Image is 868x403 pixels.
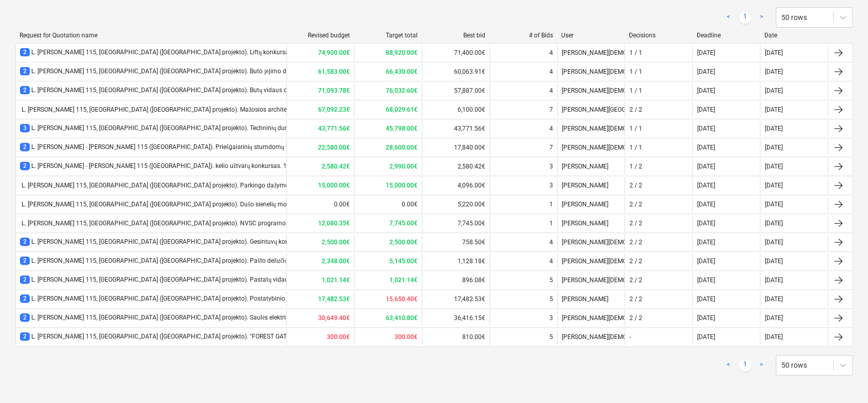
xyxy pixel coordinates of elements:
[318,49,350,56] b: 74,900.00€
[557,291,625,307] div: [PERSON_NAME]
[549,239,553,246] div: 4
[318,182,350,189] b: 15,000.00€
[629,106,642,113] div: 2 / 2
[386,125,418,132] b: 45,798.00€
[20,48,302,57] div: L. [PERSON_NAME] 115, [GEOGRAPHIC_DATA] ([GEOGRAPHIC_DATA] projekto). Liftų konkursas. 2E
[764,87,782,94] div: [DATE]
[697,220,715,227] div: [DATE]
[386,87,418,94] b: 76,032.60€
[549,144,553,151] div: 7
[389,239,418,246] b: 2,500.00€
[697,239,715,246] div: [DATE]
[549,220,553,227] div: 1
[557,196,625,213] div: [PERSON_NAME]
[318,125,350,132] b: 43,771.56€
[422,291,489,307] div: 17,482.53€
[764,258,782,265] div: [DATE]
[386,106,418,113] b: 68,029.61€
[557,272,625,288] div: [PERSON_NAME][DEMOGRAPHIC_DATA]
[422,272,489,288] div: 896.08€
[697,163,715,170] div: [DATE]
[764,125,782,132] div: [DATE]
[20,275,456,284] div: L. [PERSON_NAME] 115, [GEOGRAPHIC_DATA] ([GEOGRAPHIC_DATA] projekto). Pastatų vidaus ir išorės nu...
[629,125,642,132] div: 1 / 1
[20,106,371,114] div: L. [PERSON_NAME] 115, [GEOGRAPHIC_DATA] ([GEOGRAPHIC_DATA] projekto). Mažosios architektūros įren...
[20,201,350,208] div: L. [PERSON_NAME] 115, [GEOGRAPHIC_DATA] ([GEOGRAPHIC_DATA] projekto). Dušo sienelių montavimo kon...
[629,201,642,208] div: 2 / 2
[20,332,30,341] span: 2
[20,238,30,246] span: 2
[697,295,715,303] div: [DATE]
[557,310,625,326] div: [PERSON_NAME][DEMOGRAPHIC_DATA]
[764,220,782,227] div: [DATE]
[629,314,642,322] div: 2 / 2
[764,144,782,151] div: [DATE]
[629,277,642,284] div: 2 / 2
[422,310,489,326] div: 36,416.15€
[322,277,350,284] b: 1,021.14€
[322,258,350,265] b: 2,348.00€
[322,239,350,246] b: 2,500.00€
[629,144,642,151] div: 1 / 1
[422,82,489,99] div: 57,887.00€
[494,32,553,39] div: # of Bids
[20,143,340,152] div: L. [PERSON_NAME] - [PERSON_NAME] 115 ([GEOGRAPHIC_DATA]). Priešgaisrinių stumdomų vartų konkursas...
[386,68,418,75] b: 66,430.00€
[549,295,553,303] div: 5
[557,234,625,250] div: [PERSON_NAME][DEMOGRAPHIC_DATA]
[422,120,489,137] div: 43,771.56€
[697,333,715,341] div: [DATE]
[697,49,715,56] div: [DATE]
[557,329,625,345] div: [PERSON_NAME][DEMOGRAPHIC_DATA]
[20,257,328,265] div: L. [PERSON_NAME] 115, [GEOGRAPHIC_DATA] ([GEOGRAPHIC_DATA] projekto). Pašto dežučių konkrusas. 2E
[764,333,782,341] div: [DATE]
[549,258,553,265] div: 4
[358,32,418,39] div: Target total
[20,162,30,170] span: 2
[20,124,330,133] div: L. [PERSON_NAME] 115, [GEOGRAPHIC_DATA] ([GEOGRAPHIC_DATA] projekto). Techninių durų konkursas. 3E
[290,32,350,39] div: Revised budget
[318,144,350,151] b: 22,580.00€
[322,163,350,170] b: 2,580.42€
[764,163,782,170] div: [DATE]
[697,314,715,322] div: [DATE]
[764,182,782,189] div: [DATE]
[318,220,350,227] b: 12,080.35€
[19,32,282,39] div: Request for Quotation name
[422,177,489,194] div: 4,096.00€
[386,182,418,189] b: 15,000.00€
[739,359,751,371] a: Page 1 is your current page
[386,49,418,56] b: 88,920.00€
[20,294,348,303] div: L. [PERSON_NAME] 115, [GEOGRAPHIC_DATA] ([GEOGRAPHIC_DATA] projekto). Postatybinio valymo konkurs...
[629,182,642,189] div: 2 / 2
[422,101,489,118] div: 6,100.00€
[422,63,489,80] div: 60,063.91€
[422,45,489,61] div: 71,400.00€
[549,87,553,94] div: 4
[422,158,489,175] div: 2,580.42€
[739,11,751,24] a: Page 1 is your current page
[422,253,489,269] div: 1,128.18€
[20,162,290,171] div: L. [PERSON_NAME] - [PERSON_NAME] 115 ([GEOGRAPHIC_DATA]). kelio užtvarų konkursas. 1E
[629,295,642,303] div: 2 / 2
[561,32,621,39] div: User
[549,68,553,75] div: 4
[549,314,553,322] div: 3
[318,106,350,113] b: 67,092.23€
[764,295,782,303] div: [DATE]
[557,139,625,156] div: [PERSON_NAME][DEMOGRAPHIC_DATA]
[20,67,336,76] div: L. [PERSON_NAME] 115, [GEOGRAPHIC_DATA] ([GEOGRAPHIC_DATA] projekto). Buto įėjimo durų konkursas. 2E
[764,106,782,113] div: [DATE]
[764,277,782,284] div: [DATE]
[20,294,30,303] span: 2
[722,11,735,24] a: Previous page
[629,87,642,94] div: 1 / 1
[354,196,422,213] div: 0.00€
[629,258,642,265] div: 2 / 2
[422,329,489,345] div: 810.00€
[549,49,553,56] div: 4
[422,196,489,213] div: 5,220.00€
[549,182,553,189] div: 3
[327,333,350,341] b: 300.00€
[557,45,625,61] div: [PERSON_NAME][DEMOGRAPHIC_DATA]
